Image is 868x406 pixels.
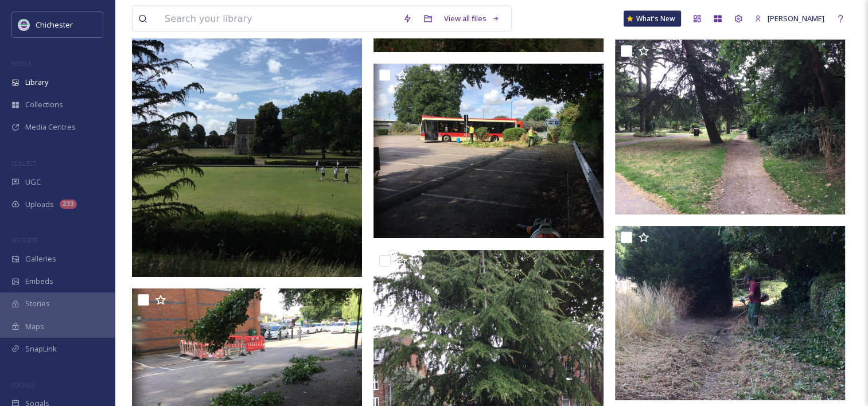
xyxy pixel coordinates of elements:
span: COLLECT [11,159,36,167]
span: Library [25,77,48,88]
span: Embeds [25,276,53,287]
input: Search your library [159,6,397,32]
img: Logo_of_Chichester_District_Council.png [18,19,30,30]
span: SOCIALS [11,380,34,389]
a: View all files [438,7,505,30]
span: MEDIA [11,59,32,68]
a: What's New [624,11,681,27]
span: Maps [25,321,44,332]
span: Uploads [25,199,54,210]
span: WIDGETS [11,236,38,244]
img: 97F3DD22-CE7A-48FE-AC99-8D92F553E789.jpg [615,226,848,401]
img: 0D9821D4-3A74-4460-AA87-453B7E2CB876.jpg [373,64,606,239]
img: E1116EA6-822E-4525-A864-CCD7B5A6206C.jpg [615,40,848,214]
span: [PERSON_NAME] [768,13,824,24]
span: Media Centres [25,122,76,132]
span: SnapLink [25,343,57,354]
span: UGC [25,177,41,188]
span: Stories [25,298,50,309]
div: 233 [60,200,77,209]
span: Collections [25,99,63,110]
span: Galleries [25,253,56,264]
span: Chichester [36,19,73,30]
a: [PERSON_NAME] [749,7,830,30]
